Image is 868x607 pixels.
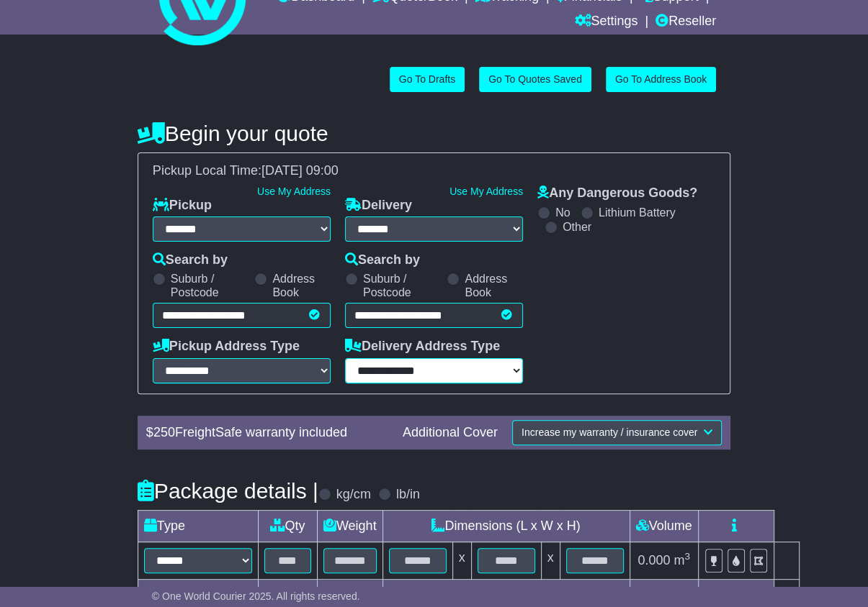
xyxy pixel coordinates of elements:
label: Other [563,220,591,234]
label: Search by [153,252,228,268]
label: lb/in [396,487,420,503]
span: [DATE] 09:00 [261,163,339,178]
label: Suburb / Postcode [363,272,440,299]
span: 0.000 [637,553,670,567]
a: Settings [574,10,637,35]
label: Address Book [465,272,523,299]
label: Search by [345,252,420,268]
a: Go To Address Book [606,67,716,92]
span: © One World Courier 2025. All rights reserved. [152,590,360,602]
div: Pickup Local Time: [146,163,722,179]
span: Increase my warranty / insurance cover [522,426,697,438]
label: Pickup [153,198,212,214]
a: Go To Quotes Saved [479,67,591,92]
label: Delivery [345,198,412,214]
button: Increase my warranty / insurance cover [512,420,722,445]
label: kg/cm [336,487,371,503]
label: Delivery Address Type [345,339,500,355]
a: Go To Drafts [390,67,465,92]
td: Dimensions (L x W x H) [382,511,630,542]
a: Reseller [656,10,716,35]
a: Use My Address [257,186,331,197]
h4: Begin your quote [138,122,730,145]
td: x [541,542,560,580]
span: m [674,553,690,567]
label: Any Dangerous Goods? [537,186,697,201]
label: Lithium Battery [599,206,676,219]
td: Type [138,511,258,542]
label: No [555,206,570,219]
label: Suburb / Postcode [171,272,248,299]
a: Use My Address [449,186,523,197]
label: Address Book [272,272,331,299]
td: Volume [630,511,698,542]
label: Pickup Address Type [153,339,300,355]
td: Qty [258,511,317,542]
div: Additional Cover [395,425,505,441]
span: 250 [153,425,175,439]
div: $ FreightSafe warranty included [139,425,395,441]
td: Weight [317,511,382,542]
sup: 3 [684,585,690,596]
sup: 3 [684,551,690,562]
td: x [452,542,471,580]
h4: Package details | [138,479,318,503]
